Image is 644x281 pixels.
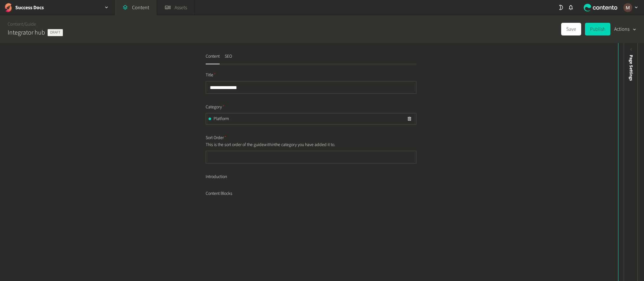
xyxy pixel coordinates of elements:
[4,3,13,12] img: Success Docs
[206,174,227,180] span: Introduction
[561,23,581,35] button: Save
[628,55,634,81] span: Page Settings
[622,55,629,71] div: Preview
[8,28,45,37] h2: Integrator hub
[585,23,610,35] button: Publish
[23,21,25,28] span: /
[206,72,216,79] span: Title
[214,116,229,122] span: Platform
[15,4,44,11] h2: Success Docs
[8,21,23,28] a: Content
[206,141,350,148] p: This is the sort order of the guide the category you have added it to.
[225,53,232,64] button: SEO
[264,142,275,148] em: within
[206,104,224,111] span: Category
[206,53,220,64] button: Content
[25,21,36,28] a: Guide
[206,190,232,197] span: Content Blocks
[614,23,636,35] button: Actions
[206,135,226,141] span: Sort Order
[48,29,63,36] span: Draft
[623,3,632,12] img: Marinel G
